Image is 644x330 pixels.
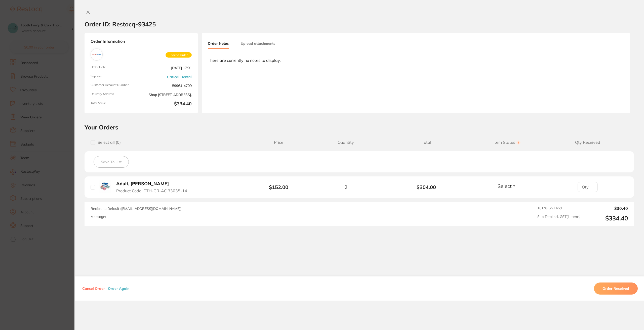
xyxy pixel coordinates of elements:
[95,140,121,145] span: Select all ( 0 )
[91,206,181,211] span: Recipient: Default ( [EMAIL_ADDRESS][DOMAIN_NAME] )
[94,156,129,168] button: Save To List
[143,83,192,88] span: 59964-4709
[386,140,467,145] span: Total
[386,184,467,190] b: $304.00
[92,50,101,59] img: Critical Dental
[143,65,192,70] span: [DATE] 17:01
[91,215,106,219] label: Message:
[91,83,139,88] span: Customer Account Number
[91,101,139,107] span: Total Value
[91,74,139,79] span: Supplier
[498,183,512,189] span: Select
[208,58,624,63] div: There are currently no notes to display.
[116,188,187,193] span: Product Code: OTH-GR-AC.33035-14
[252,140,306,145] span: Price
[547,140,628,145] span: Qty Received
[106,286,131,291] button: Order Again
[91,39,192,44] strong: Order Information
[344,184,347,190] span: 2
[305,140,386,145] span: Quantity
[496,183,518,189] button: Select
[91,92,139,97] span: Delivery Address
[585,215,628,222] output: $334.40
[167,75,192,79] a: Critical Dental
[467,140,547,145] span: Item Status
[594,282,638,295] button: Order Received
[143,101,192,107] b: $334.40
[578,182,598,192] input: Qty
[143,92,192,97] span: Shop [STREET_ADDRESS],
[208,39,229,49] button: Order Notes
[115,181,193,193] button: Adult, [PERSON_NAME] Product Code: OTH-GR-AC.33035-14
[166,52,192,58] span: Placed Order
[116,181,169,186] b: Adult, [PERSON_NAME]
[269,184,288,190] b: $152.00
[85,123,634,131] h2: Your Orders
[81,286,106,291] button: Cancel Order
[85,20,156,28] h2: Order ID: Restocq- 93425
[585,206,628,211] output: $30.40
[537,215,581,222] span: Sub Total Incl. GST ( 1 Items)
[99,180,111,193] img: Adult, Vanilla Scented
[91,65,139,70] span: Order Date
[241,39,275,48] button: Upload attachments
[537,206,581,211] span: 10.0 % GST Incl.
